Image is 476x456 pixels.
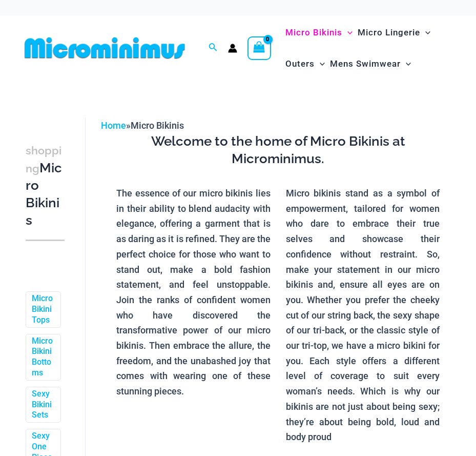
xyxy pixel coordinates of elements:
a: View Shopping Cart, empty [247,36,271,60]
h3: Micro Bikinis [26,142,65,229]
nav: Site Navigation [281,15,456,81]
a: Home [101,120,126,131]
a: Search icon link [209,42,218,54]
a: Account icon link [228,44,237,53]
span: Micro Bikinis [285,19,342,46]
span: Micro Bikinis [131,120,184,131]
span: Menu Toggle [315,51,325,77]
a: Micro Bikini Tops [32,293,53,325]
span: Menu Toggle [342,19,353,46]
img: MM SHOP LOGO FLAT [20,36,189,60]
span: Menu Toggle [420,19,430,46]
a: Mens SwimwearMenu ToggleMenu Toggle [327,48,413,80]
span: shopping [26,144,61,175]
a: Micro LingerieMenu ToggleMenu Toggle [355,17,433,48]
a: OutersMenu ToggleMenu Toggle [283,48,327,80]
a: Micro Bikini Bottoms [32,336,53,379]
span: Outers [285,51,315,77]
p: Micro bikinis stand as a symbol of empowerment, tailored for women who dare to embrace their true... [286,186,440,445]
a: Sexy Bikini Sets [32,389,53,421]
span: » [101,120,184,131]
p: The essence of our micro bikinis lies in their ability to blend audacity with elegance, offering ... [116,186,270,399]
span: Micro Lingerie [358,19,420,46]
h3: Welcome to the home of Micro Bikinis at Microminimus. [109,133,447,168]
a: Micro BikinisMenu ToggleMenu Toggle [283,17,355,48]
span: Menu Toggle [401,51,411,77]
span: Mens Swimwear [330,51,401,77]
